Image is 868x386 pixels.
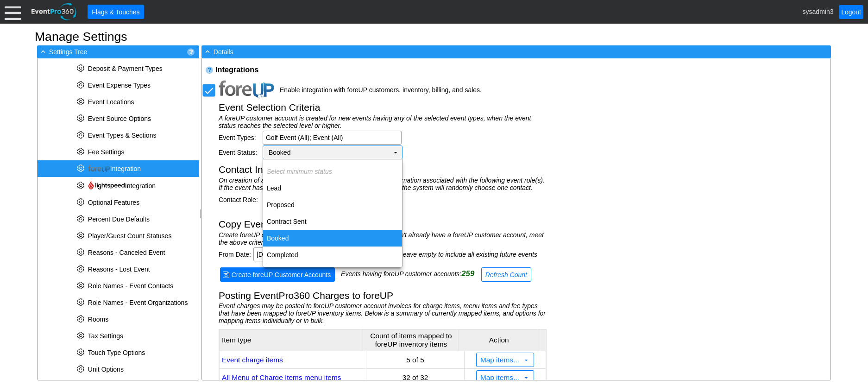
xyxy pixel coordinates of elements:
[219,80,274,99] img: foreUP Golf & Club Management Software
[88,215,150,223] span: Percent Due Defaults
[459,329,539,351] th: Action
[363,329,459,351] th: Count of items mapped to foreUP inventory items
[88,165,141,172] span: Integration
[88,82,151,89] span: Event Expense Types
[219,231,547,246] div: Create foreUP customer accounts for all existing events that don't already have a foreUP customer...
[88,232,172,240] span: Player/Guest Count Statuses
[30,1,78,22] img: EventPro360
[222,356,283,364] a: Event charge items
[219,164,547,175] div: Contact Information
[219,290,547,301] div: Posting EventPro360 Charges to foreUP
[478,355,530,365] span: Map items...
[203,47,212,56] span: -
[88,181,125,190] img: lightspeed
[263,159,403,267] div: dijit_form_Select_0_menu
[88,199,139,206] span: Optional Features
[219,177,547,191] div: On creation of a foreUP customer account, use the contact information associated with the followi...
[88,98,134,106] span: Event Locations
[263,180,402,196] td: Lead
[88,266,150,273] span: Reasons - Lost Event
[839,5,863,19] a: Logout
[263,213,402,230] td: Contract Sent
[222,373,341,381] a: All Menu of Charge Items menu items
[49,48,88,56] span: Settings Tree
[219,114,547,129] div: A foreUP customer account is created for new events having any of the selected event types, when ...
[478,373,530,382] span: Map items...
[39,47,47,56] span: -
[214,48,233,56] span: Details
[215,65,547,75] h2: Integrations
[222,270,333,279] span: Create foreUP Customer Accounts
[803,7,834,15] span: sysadmin3
[461,269,474,278] span: 259
[219,102,547,113] div: Event Selection Criteria
[219,219,547,230] div: Copy Events to foreUP
[263,230,402,247] td: Booked
[219,251,253,258] div: From Date:
[88,148,125,156] span: Fee Settings
[90,7,141,17] span: Flags & Touches
[88,65,163,72] span: Deposit & Payment Types
[88,249,165,256] span: Reasons - Canceled Event
[267,168,332,175] span: Select minimum status
[263,196,402,213] td: Proposed
[88,316,108,323] span: Rooms
[88,332,123,340] span: Tax Settings
[35,31,833,43] h1: Manage Settings
[88,282,173,290] span: Role Names - Event Contacts
[478,373,521,382] span: Map items...
[399,251,537,258] div: Leave empty to include all existing future events
[263,163,402,180] tr: <span style='color:#aaaaaa; font-style:italic;'>Select minimum status</span>
[219,149,260,156] div: Event Status:
[5,4,21,20] div: Menu: Click or 'Crtl+M' to toggle menu open/close
[88,299,188,306] span: Role Names - Event Organizations
[88,132,157,139] span: Event Types & Sections
[263,247,402,263] td: Completed
[280,80,547,100] td: Enable integration with foreUP customers, inventory, billing, and sales.
[219,196,260,211] div: Contact Role:
[88,366,124,373] span: Unit Options
[90,7,141,17] span: Flags & Touches
[478,355,521,365] span: Map items...
[88,349,145,356] span: Touch Type Options
[88,182,156,190] span: Integration
[219,329,363,351] th: Item type
[269,148,290,157] span: Booked
[484,270,529,279] span: Refresh Count
[230,270,333,279] span: Create foreUP Customer Accounts
[341,266,533,283] div: Events having foreUP customer accounts:
[219,134,260,141] div: Event Types:
[484,270,529,279] span: Refresh Count
[219,302,547,324] div: Event charges may be posted to foreUP customer account invoices for charge items, menu items and ...
[88,115,151,122] span: Event Source Options
[366,351,465,369] td: 5 of 5
[88,165,110,172] img: foreUP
